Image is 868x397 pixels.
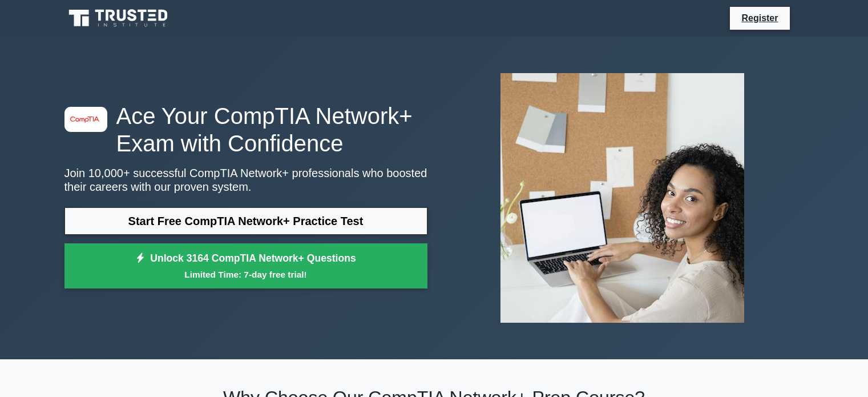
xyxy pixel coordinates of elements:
[64,102,427,157] h1: Ace Your CompTIA Network+ Exam with Confidence
[64,243,427,289] a: Unlock 3164 CompTIA Network+ QuestionsLimited Time: 7-day free trial!
[64,207,427,235] a: Start Free CompTIA Network+ Practice Test
[64,166,427,194] p: Join 10,000+ successful CompTIA Network+ professionals who boosted their careers with our proven ...
[734,11,785,25] a: Register
[79,268,413,281] small: Limited Time: 7-day free trial!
